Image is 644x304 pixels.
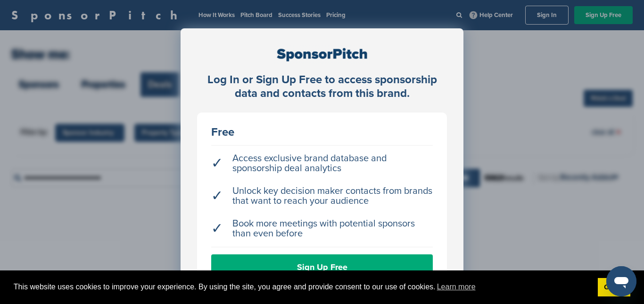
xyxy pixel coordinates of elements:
span: ✓ [211,224,223,234]
span: This website uses cookies to improve your experience. By using the site, you agree and provide co... [14,280,590,294]
div: Free [211,127,433,138]
div: Log In or Sign Up Free to access sponsorship data and contacts from this brand. [197,73,447,101]
li: Access exclusive brand database and sponsorship deal analytics [211,149,433,178]
a: Sign Up Free [211,254,433,280]
li: Unlock key decision maker contacts from brands that want to reach your audience [211,182,433,211]
iframe: Botón para iniciar la ventana de mensajería [606,266,636,296]
span: ✓ [211,158,223,168]
a: dismiss cookie message [598,278,630,297]
a: learn more about cookies [436,280,477,294]
span: ✓ [211,191,223,201]
li: Book more meetings with potential sponsors than even before [211,214,433,243]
